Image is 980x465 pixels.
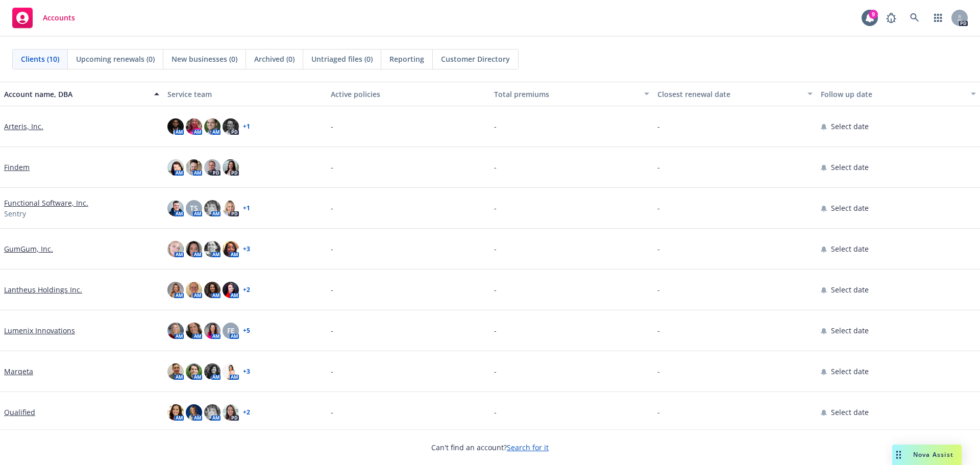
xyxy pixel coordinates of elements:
img: photo [204,323,220,339]
a: + 2 [243,287,250,293]
span: - [494,162,497,173]
div: Active policies [331,89,486,100]
a: + 2 [243,409,250,415]
div: Follow up date [821,89,965,100]
span: Clients (10) [21,54,59,64]
button: Closest renewal date [653,82,817,106]
img: photo [186,323,202,339]
a: Lumenix Innovations [4,325,75,336]
span: Can't find an account? [431,442,549,453]
span: Accounts [43,14,75,22]
span: FE [227,325,235,336]
div: Closest renewal date [657,89,801,100]
span: - [494,366,497,377]
span: - [331,121,333,132]
a: GumGum, Inc. [4,243,53,254]
img: photo [167,323,184,339]
span: Sentry [4,208,26,219]
span: - [494,407,497,418]
img: photo [167,159,184,176]
img: photo [204,282,220,298]
img: photo [223,404,239,421]
img: photo [204,200,220,216]
span: Customer Directory [441,54,510,64]
img: photo [223,241,239,257]
img: photo [223,363,239,380]
a: + 5 [243,328,250,334]
span: - [331,243,333,254]
span: - [494,284,497,295]
span: - [494,243,497,254]
span: - [657,325,660,336]
img: photo [223,118,239,135]
img: photo [167,118,184,135]
img: photo [204,118,220,135]
img: photo [223,159,239,176]
span: Nova Assist [913,450,953,459]
img: photo [204,404,220,421]
div: Service team [167,89,323,100]
button: Follow up date [817,82,980,106]
span: New businesses (0) [171,54,237,64]
span: - [331,407,333,418]
button: Total premiums [490,82,653,106]
a: Accounts [8,4,79,32]
img: photo [223,282,239,298]
span: Archived (0) [254,54,295,64]
span: - [657,162,660,173]
span: Reporting [389,54,424,64]
a: Arteris, Inc. [4,121,43,132]
button: Nova Assist [892,445,962,465]
a: Functional Software, Inc. [4,198,88,208]
span: - [657,407,660,418]
a: + 3 [243,369,250,375]
span: Select date [831,325,869,336]
div: Total premiums [494,89,638,100]
a: Report a Bug [881,8,901,28]
img: photo [167,363,184,380]
img: photo [167,404,184,421]
span: - [331,162,333,173]
span: Untriaged files (0) [311,54,373,64]
img: photo [204,159,220,176]
span: - [657,366,660,377]
a: Lantheus Holdings Inc. [4,284,82,295]
a: + 1 [243,124,250,130]
span: Select date [831,121,869,132]
span: Select date [831,203,869,213]
span: Select date [831,243,869,254]
img: photo [186,363,202,380]
span: - [657,284,660,295]
span: - [657,243,660,254]
button: Service team [163,82,327,106]
img: photo [167,241,184,257]
span: Select date [831,366,869,377]
div: Account name, DBA [4,89,148,100]
a: Qualified [4,407,35,418]
button: Active policies [327,82,490,106]
span: Select date [831,162,869,173]
img: photo [186,404,202,421]
a: Marqeta [4,366,33,377]
span: - [494,325,497,336]
img: photo [167,282,184,298]
a: + 1 [243,205,250,211]
div: 9 [869,10,878,19]
span: Upcoming renewals (0) [76,54,155,64]
span: - [657,121,660,132]
img: photo [186,282,202,298]
img: photo [204,241,220,257]
span: Select date [831,284,869,295]
img: photo [186,241,202,257]
a: + 3 [243,246,250,252]
a: Search [904,8,925,28]
span: - [494,203,497,213]
span: - [494,121,497,132]
img: photo [186,118,202,135]
span: - [657,203,660,213]
a: Findem [4,162,30,173]
a: Switch app [928,8,948,28]
img: photo [167,200,184,216]
span: TS [190,203,198,213]
span: - [331,284,333,295]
